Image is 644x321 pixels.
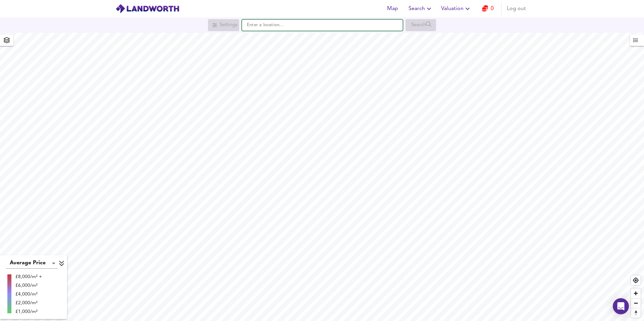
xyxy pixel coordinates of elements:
div: £6,000/m² [15,282,42,289]
button: Log out [504,2,529,15]
button: Find my location [631,275,641,285]
span: Search [409,4,433,13]
div: £1,000/m² [15,308,42,315]
img: logo [115,4,179,14]
button: Search [406,2,436,15]
input: Enter a location... [242,19,403,31]
div: £2,000/m² [15,300,42,306]
div: £4,000/m² [15,291,42,298]
span: Map [384,4,400,13]
button: 0 [477,2,498,15]
div: Search for a location first or explore the map [406,19,436,31]
span: Log out [507,4,526,13]
button: Valuation [438,2,474,15]
span: Reset bearing to north [631,308,641,318]
div: Open Intercom Messenger [613,298,629,314]
span: Valuation [441,4,472,13]
button: Zoom out [631,298,641,308]
button: Map [382,2,403,15]
span: Zoom out [631,299,641,308]
a: 0 [482,4,494,13]
div: Average Price [6,258,58,269]
div: £8,000/m² + [15,273,42,280]
button: Zoom in [631,288,641,298]
button: Reset bearing to north [631,308,641,318]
